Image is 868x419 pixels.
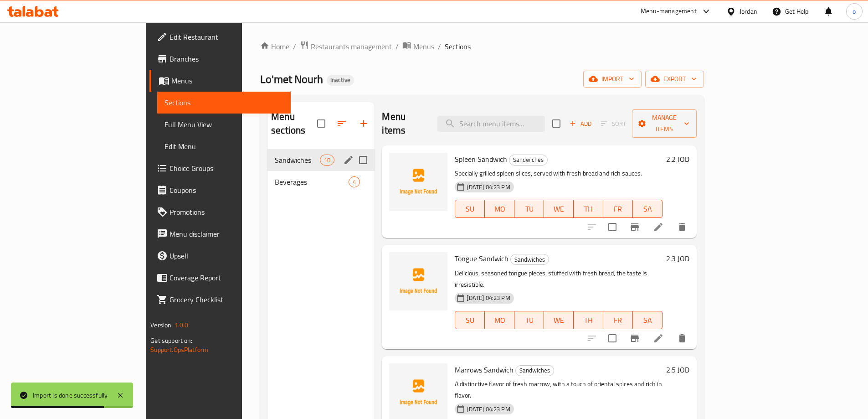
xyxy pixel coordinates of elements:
div: Menu-management [641,6,697,17]
span: WE [548,202,570,216]
a: Branches [149,48,291,70]
a: Choice Groups [149,157,291,179]
span: Menu disclaimer [169,228,283,239]
span: Choice Groups [169,163,283,174]
span: FR [607,202,629,216]
button: TU [514,311,544,329]
img: Spleen Sandwich [389,153,447,211]
span: Sort sections [331,113,353,134]
p: Delicious, seasoned tongue pieces, stuffed with fresh bread, the taste is irresistible. [455,268,662,290]
a: Sections [157,92,291,114]
img: Tongue Sandwich [389,252,447,310]
button: TH [574,200,603,218]
button: delete [671,216,693,238]
span: Grocery Checklist [169,294,283,305]
button: WE [544,311,574,329]
li: / [438,41,441,52]
span: WE [548,314,570,327]
span: 10 [320,156,334,165]
a: Upsell [149,245,291,267]
p: Specially grilled spleen slices, served with fresh bread and rich sauces. [455,168,662,179]
a: Menu disclaimer [149,223,291,245]
span: Sandwiches [516,365,554,376]
h2: Menu sections [271,110,317,137]
span: Add item [566,117,595,131]
span: TH [577,202,600,216]
span: o [853,6,856,16]
a: Restaurants management [300,41,392,52]
span: [DATE] 04:23 PM [463,183,514,191]
span: Edit Menu [164,141,283,152]
button: FR [603,200,633,218]
h6: 2.5 JOD [666,363,689,376]
li: / [395,41,399,52]
button: export [645,71,704,88]
li: / [293,41,296,52]
a: Edit Menu [157,135,291,157]
span: Sandwiches [275,155,320,166]
button: Branch-specific-item [624,327,646,349]
span: Sections [164,97,283,108]
span: TU [518,314,540,327]
span: Edit Restaurant [169,31,283,42]
span: Menus [413,41,434,52]
span: Tongue Sandwich [455,252,508,265]
span: Marrows Sandwich [455,363,514,377]
h2: Menu items [382,110,426,137]
button: SA [633,200,663,218]
span: Select to update [603,329,622,348]
span: Select all sections [312,114,331,133]
span: Sandwiches [509,155,547,165]
span: Promotions [169,207,283,217]
a: Menus [402,41,434,52]
span: Menus [171,75,283,86]
span: [DATE] 04:23 PM [463,405,514,414]
span: SA [637,202,659,216]
span: Select section [547,114,566,133]
a: Coupons [149,179,291,201]
button: TH [574,311,603,329]
span: [DATE] 04:23 PM [463,294,514,302]
span: Version: [150,319,173,331]
button: edit [342,153,355,167]
h6: 2.2 JOD [666,153,689,166]
span: Coverage Report [169,272,283,283]
div: Sandwiches [515,365,554,376]
span: Upsell [169,250,283,261]
span: Get support on: [150,335,192,347]
span: Sections [445,41,471,52]
a: Edit Restaurant [149,26,291,48]
span: TH [577,314,600,327]
span: 1.0.0 [175,319,189,331]
p: A distinctive flavor of fresh marrow, with a touch of oriental spices and rich in flavor. [455,378,662,401]
span: Spleen Sandwich [455,152,507,166]
div: Import is done successfully [33,390,108,400]
a: Grocery Checklist [149,289,291,310]
span: Inactive [327,76,354,84]
span: 4 [349,178,360,186]
a: Full Menu View [157,114,291,135]
span: SU [459,314,481,327]
span: TU [518,202,540,216]
input: search [437,116,545,132]
div: items [320,155,334,166]
span: Manage items [639,112,689,135]
span: SA [637,314,659,327]
div: Jordan [740,6,757,16]
span: Beverages [275,176,349,187]
div: Sandwiches [510,254,549,265]
a: Support.OpsPlatform [150,344,208,356]
span: export [652,73,697,85]
a: Promotions [149,201,291,223]
span: SU [459,202,481,216]
nav: breadcrumb [260,41,704,52]
button: SU [455,200,485,218]
button: FR [603,311,633,329]
button: SU [455,311,485,329]
button: Branch-specific-item [624,216,646,238]
button: Add [566,117,595,131]
span: Select to update [603,217,622,237]
a: Edit menu item [653,222,664,233]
